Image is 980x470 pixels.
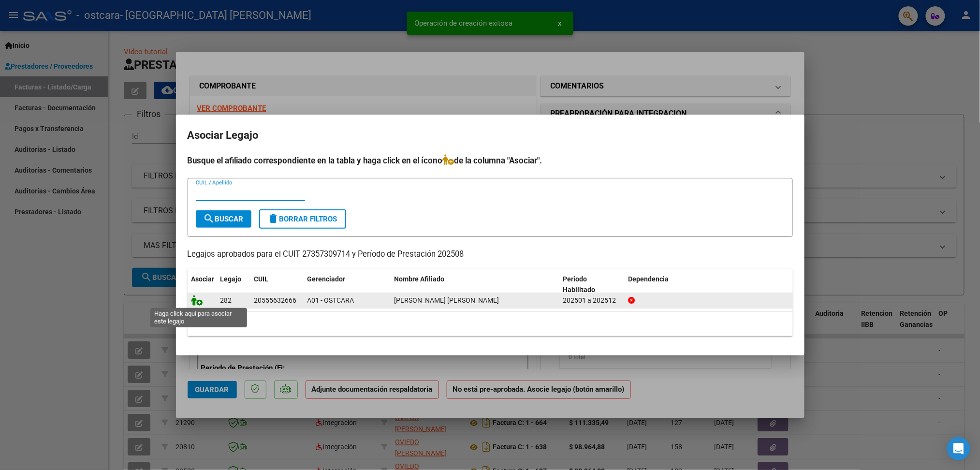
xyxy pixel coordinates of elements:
[268,215,337,223] span: Borrar Filtros
[559,269,624,301] datatable-header-cell: Periodo Habilitado
[250,269,304,301] datatable-header-cell: CUIL
[220,275,242,283] span: Legajo
[188,154,793,167] h4: Busque el afiliado correspondiente en la tabla y haga click en el ícono de la columna "Asociar".
[188,126,793,145] h2: Asociar Legajo
[391,269,559,301] datatable-header-cell: Nombre Afiliado
[395,275,445,283] span: Nombre Afiliado
[204,215,244,223] span: Buscar
[307,275,346,283] span: Gerenciador
[624,269,793,301] datatable-header-cell: Dependencia
[563,275,595,294] span: Periodo Habilitado
[628,275,669,283] span: Dependencia
[217,269,250,301] datatable-header-cell: Legajo
[395,296,499,304] span: BRITO VALENTIN EZEQUIEL
[254,295,297,306] div: 20555632666
[196,210,251,228] button: Buscar
[307,296,354,304] span: A01 - OSTCARA
[191,275,215,283] span: Asociar
[947,437,970,460] div: Open Intercom Messenger
[188,269,217,301] datatable-header-cell: Asociar
[188,249,793,261] p: Legajos aprobados para el CUIT 27357309714 y Período de Prestación 202508
[563,295,620,306] div: 202501 a 202512
[254,275,269,283] span: CUIL
[220,296,232,304] span: 282
[304,269,391,301] datatable-header-cell: Gerenciador
[268,213,279,224] mat-icon: delete
[204,213,215,224] mat-icon: search
[259,209,346,229] button: Borrar Filtros
[188,312,793,336] div: 1 registros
